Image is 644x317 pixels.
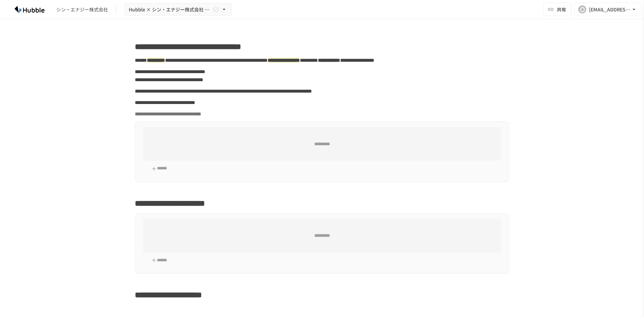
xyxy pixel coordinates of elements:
span: 共有 [557,6,566,13]
div: [EMAIL_ADDRESS][DOMAIN_NAME] [589,5,631,14]
span: Hubble × シン・エナジー株式会社 オンボーディングプロジェクト [129,5,211,14]
img: HzDRNkGCf7KYO4GfwKnzITak6oVsp5RHeZBEM1dQFiQ [8,4,51,15]
div: シン・エナジー株式会社 [56,6,108,13]
button: Hubble × シン・エナジー株式会社 オンボーディングプロジェクト [124,3,232,16]
button: O[EMAIL_ADDRESS][DOMAIN_NAME] [574,3,641,16]
div: O [578,5,586,13]
button: 共有 [543,3,572,16]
